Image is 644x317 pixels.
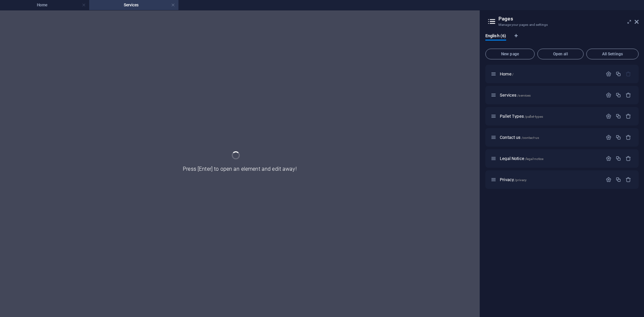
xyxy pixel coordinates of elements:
[586,49,639,59] button: All Settings
[488,52,532,56] span: New page
[498,114,602,118] div: Pallet Types/pallet-types
[517,94,531,97] span: /services
[498,177,602,182] div: Privacy/privacy
[606,92,611,98] div: Settings
[606,156,611,161] div: Settings
[500,135,539,140] span: Click to open page
[626,71,631,77] div: The startpage cannot be deleted
[537,49,584,59] button: Open all
[498,16,639,22] h2: Pages
[589,52,636,56] span: All Settings
[485,32,506,41] span: English (6)
[515,178,527,182] span: /privacy
[615,135,621,140] div: Duplicate
[498,22,625,28] h3: Manage your pages and settings
[606,177,611,182] div: Settings
[485,33,639,46] div: Language Tabs
[525,157,544,161] span: /legal-notice
[615,177,621,182] div: Duplicate
[512,72,514,76] span: /
[498,156,602,161] div: Legal Notice/legal-notice
[525,115,543,118] span: /pallet-types
[615,92,621,98] div: Duplicate
[500,177,527,182] span: Click to open page
[500,71,514,76] span: Click to open page
[522,136,539,140] span: /contact-us
[606,71,611,77] div: Settings
[626,135,631,140] div: Remove
[498,135,602,140] div: Contact us/contact-us
[626,177,631,182] div: Remove
[626,92,631,98] div: Remove
[500,93,531,98] span: Click to open page
[498,93,602,97] div: Services/services
[626,113,631,119] div: Remove
[500,114,543,119] span: Click to open page
[540,52,581,56] span: Open all
[615,156,621,161] div: Duplicate
[606,135,611,140] div: Settings
[615,71,621,77] div: Duplicate
[485,49,535,59] button: New page
[500,156,543,161] span: Click to open page
[498,72,602,76] div: Home/
[615,113,621,119] div: Duplicate
[626,156,631,161] div: Remove
[89,1,178,9] h4: Services
[606,113,611,119] div: Settings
